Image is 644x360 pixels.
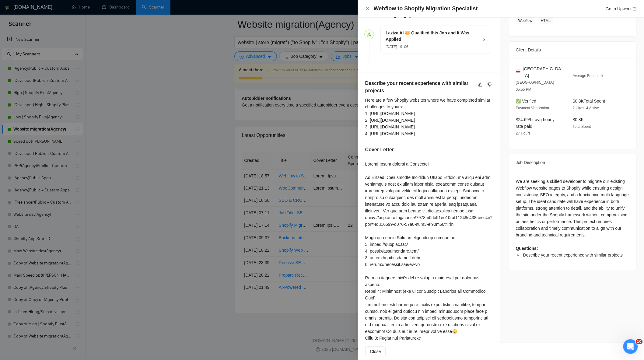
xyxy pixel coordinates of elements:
span: $0.8K [573,117,584,122]
span: right [482,38,486,42]
div: Here are a few Shopify websites where we have completed similar challenges to yours: 1. [URL][DOM... [365,97,493,137]
h5: Laziza AI 👑 Qualified this Job and It Was Applied [386,30,478,43]
strong: Questions: [516,246,538,251]
div: We are seeking a skilled developer to migrate our existing Webflow website pages to Shopify while... [516,178,629,258]
button: dislike [486,81,493,88]
span: $0.8K Total Spent [573,99,605,103]
span: send [367,32,371,37]
a: Go to Upworkexport [606,6,637,11]
span: Payment Verification [516,106,549,110]
span: 27 Hours [516,131,531,135]
span: Webflow [516,17,535,24]
span: HTML [538,17,553,24]
div: Job Description [516,154,629,171]
span: close [365,6,370,11]
div: Client Details [516,42,629,58]
h5: Describe your recent experience with similar projects [365,80,474,94]
h5: Cover Letter [365,146,394,153]
span: [GEOGRAPHIC_DATA] 05:55 PM [516,80,554,92]
span: like [478,82,483,87]
span: 2 Hires, 4 Active [573,106,599,110]
span: Describe your recent experience with similar projects [523,253,623,257]
span: - [573,66,574,71]
span: export [633,7,637,11]
button: Close [365,347,386,356]
span: Close [370,348,381,355]
span: [GEOGRAPHIC_DATA] [523,65,563,79]
button: like [477,81,484,88]
span: Average Feedback [573,74,604,78]
button: Close [365,6,370,11]
img: 🇵🇱 [516,69,520,73]
span: 10 [636,339,643,344]
span: $24.69/hr avg hourly rate paid [516,117,555,129]
iframe: Intercom live chat [623,339,638,354]
span: Total Spent [573,124,591,129]
span: dislike [488,82,492,87]
h4: Webflow to Shopify Migration Specialist [374,5,478,12]
span: [DATE] 19: 06 [386,45,408,49]
span: ✅ Verified [516,99,537,103]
